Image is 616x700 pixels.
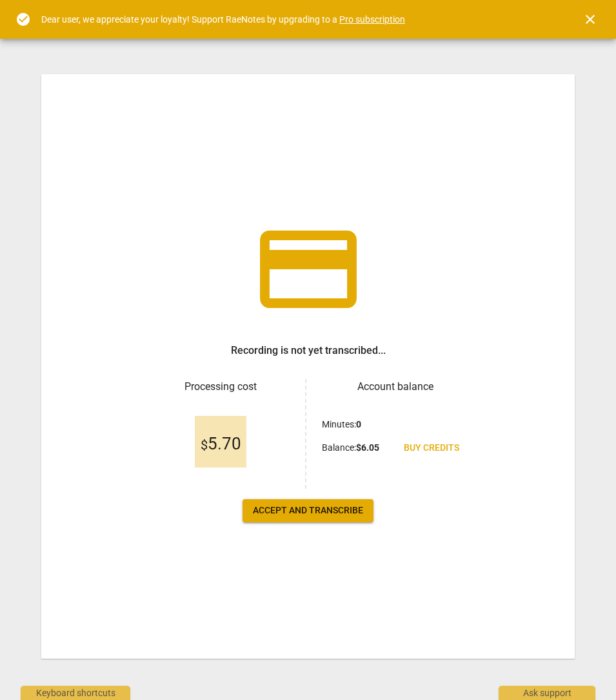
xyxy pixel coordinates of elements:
h3: Account balance [322,379,470,395]
span: check_circle [15,12,31,27]
span: close [582,12,598,27]
b: $ 6.05 [356,442,379,453]
a: Pro subscription [339,14,405,25]
div: Keyboard shortcuts [21,686,130,700]
button: Accept and transcribe [243,499,373,522]
span: Buy credits [404,442,459,455]
span: 5.70 [201,435,241,454]
div: Ask support [499,686,595,700]
button: Close [575,4,606,35]
h3: Processing cost [147,379,295,395]
a: Buy credits [393,437,470,460]
b: 0 [356,419,361,429]
p: Minutes : [322,418,361,431]
span: $ [201,437,208,453]
h3: Recording is not yet transcribed... [231,343,386,358]
span: credit_card [250,211,366,327]
span: Accept and transcribe [253,504,363,517]
p: Balance : [322,441,379,455]
div: Dear user, we appreciate your loyalty! Support RaeNotes by upgrading to a [41,13,405,26]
